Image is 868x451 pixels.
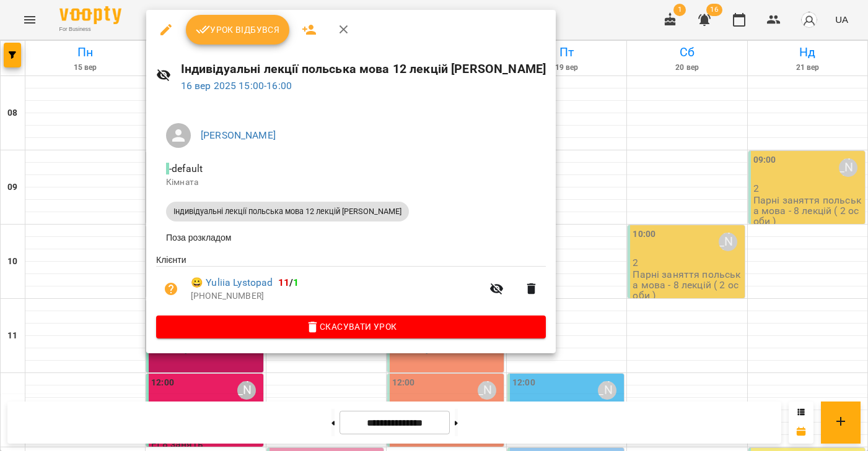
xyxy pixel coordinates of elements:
[166,176,536,189] p: Кімната
[191,290,482,303] p: [PHONE_NUMBER]
[156,316,546,338] button: Скасувати Урок
[181,59,546,79] h6: Індивідуальні лекції польська мова 12 лекцій [PERSON_NAME]
[156,226,546,249] li: Поза розкладом
[166,206,409,217] span: Індивідуальні лекції польська мова 12 лекцій [PERSON_NAME]
[186,15,290,45] button: Урок відбувся
[156,254,546,316] ul: Клієнти
[278,277,289,288] span: 11
[166,163,205,174] span: - default
[201,129,276,141] a: [PERSON_NAME]
[166,319,536,334] span: Скасувати Урок
[293,277,299,288] span: 1
[156,274,186,304] button: Візит ще не сплачено. Додати оплату?
[278,277,299,288] b: /
[196,22,280,37] span: Урок відбувся
[181,80,292,92] a: 16 вер 2025 15:00-16:00
[191,275,273,290] a: 😀 Yuliia Lystopad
